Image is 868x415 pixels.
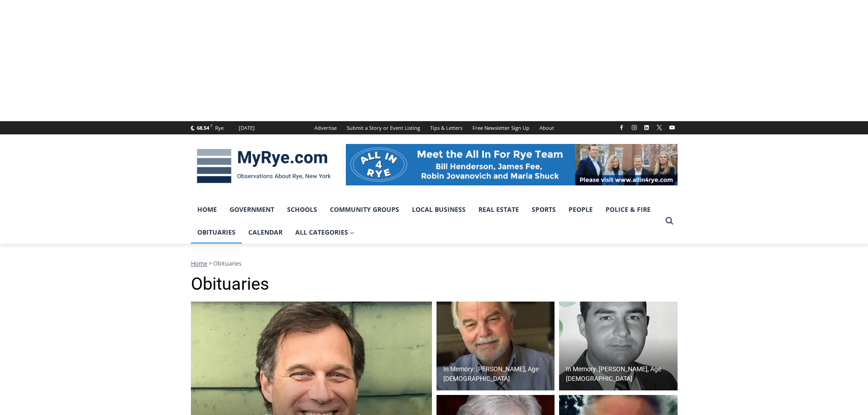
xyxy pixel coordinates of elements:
a: Home [191,259,207,267]
span: All Categories [295,227,354,237]
a: Schools [281,198,324,221]
a: People [562,198,599,221]
a: Instagram [629,122,640,133]
nav: Breadcrumbs [191,259,678,268]
a: About [534,121,559,134]
div: [DATE] [239,124,255,132]
button: View Search Form [661,213,678,229]
a: Community Groups [324,198,406,221]
a: X [654,122,665,133]
nav: Primary Navigation [191,198,661,244]
a: YouTube [667,122,678,133]
a: Calendar [242,221,289,244]
div: Rye [215,124,224,132]
a: In Memory: [PERSON_NAME], Age [DEMOGRAPHIC_DATA] [559,302,678,391]
nav: Secondary Navigation [309,121,559,134]
a: Police & Fire [599,198,657,221]
a: Local Business [406,198,472,221]
a: Tips & Letters [425,121,467,134]
a: In Memory: [PERSON_NAME], Age [DEMOGRAPHIC_DATA] [437,302,555,391]
a: Sports [525,198,562,221]
a: Facebook [616,122,627,133]
a: Government [223,198,281,221]
img: All in for Rye [346,144,678,185]
a: Obituaries [191,221,242,244]
img: MyRye.com [191,143,337,190]
img: Obituary - John Gleason [437,302,555,391]
span: Obituaries [213,259,241,267]
span: > [209,259,212,267]
a: Real Estate [472,198,525,221]
a: Free Newsletter Sign Up [467,121,534,134]
img: Obituary - Eugene Mulhern [559,302,678,391]
h1: Obituaries [191,274,678,295]
a: Linkedin [641,122,652,133]
span: F [211,123,212,128]
h2: In Memory: [PERSON_NAME], Age [DEMOGRAPHIC_DATA] [566,364,675,384]
a: Submit a Story or Event Listing [342,121,425,134]
span: 68.54 [197,124,209,131]
a: Advertise [309,121,342,134]
a: Home [191,198,223,221]
a: All Categories [289,221,361,244]
h2: In Memory: [PERSON_NAME], Age [DEMOGRAPHIC_DATA] [443,364,553,384]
